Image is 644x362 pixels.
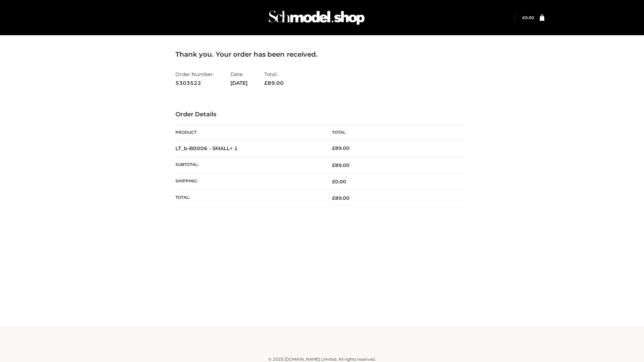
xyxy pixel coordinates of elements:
span: 89.00 [332,162,350,168]
th: Subtotal: [175,157,322,173]
strong: [DATE] [230,79,248,87]
span: £ [332,162,335,168]
img: Schmodel Admin 964 [266,4,367,31]
strong: 5303522 [175,79,214,87]
bdi: 89.00 [332,145,350,151]
span: £ [522,15,525,20]
li: Order Number: [175,68,214,89]
h3: Thank you. Your order has been received. [175,50,469,58]
bdi: 0.00 [522,15,534,20]
strong: × 1 [230,145,238,152]
h3: Order Details [175,111,469,118]
th: Product [175,125,322,140]
span: £ [332,179,335,185]
span: £ [264,80,268,86]
strong: LT_b-B0006 - SMALL [175,145,238,152]
li: Total: [264,68,284,89]
bdi: 0.00 [332,179,346,185]
span: £ [332,145,335,151]
span: £ [332,195,335,201]
a: £0.00 [522,15,534,20]
th: Total: [175,190,322,206]
th: Total [322,125,469,140]
span: 89.00 [264,80,284,86]
th: Shipping: [175,174,322,190]
li: Date: [230,68,248,89]
span: 89.00 [332,195,350,201]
